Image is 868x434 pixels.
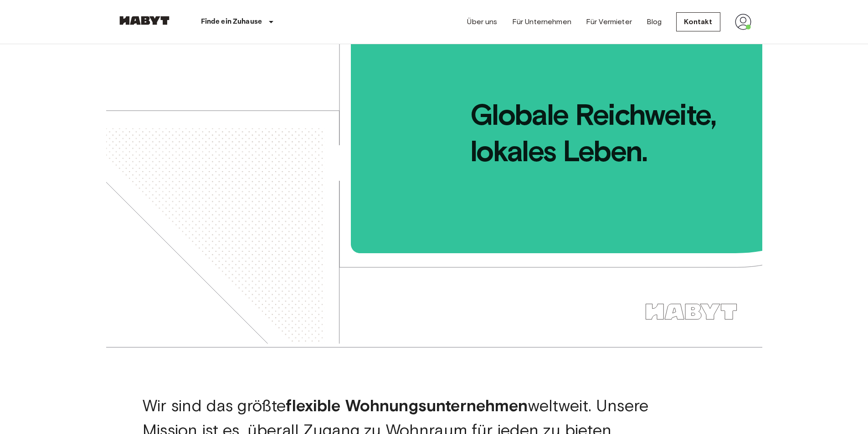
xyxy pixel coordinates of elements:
[586,16,632,27] a: Für Vermieter
[106,44,762,344] img: we-make-moves-not-waiting-lists
[286,395,528,415] b: flexible Wohnungsunternehmen
[117,16,172,25] img: Habyt
[676,12,720,31] a: Kontakt
[512,16,571,27] a: Für Unternehmen
[735,14,751,30] img: avatar
[467,16,497,27] a: Über uns
[201,16,262,27] p: Finde ein Zuhause
[647,16,662,27] a: Blog
[352,44,762,169] span: Globale Reichweite, lokales Leben.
